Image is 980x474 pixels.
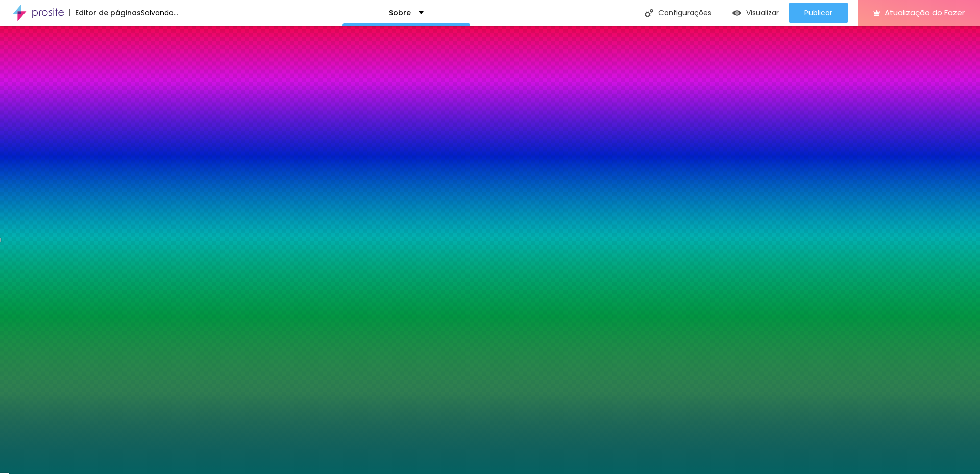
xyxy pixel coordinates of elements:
font: Visualizar [746,8,779,18]
button: Publicar [789,3,848,23]
font: Configurações [658,8,712,18]
button: Visualizar [722,3,789,23]
img: Ícone [645,9,653,17]
font: Atualização do Fazer [885,7,965,18]
div: Salvando... [141,9,178,16]
font: Publicar [804,8,832,18]
img: view-1.svg [732,9,741,17]
font: Sobre [389,8,411,18]
font: Editor de páginas [75,8,141,18]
